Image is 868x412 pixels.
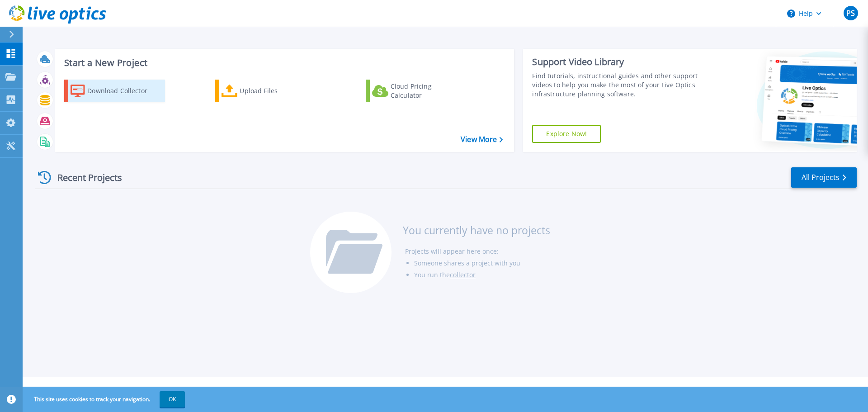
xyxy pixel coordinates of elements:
li: Projects will appear here once: [405,246,550,257]
a: All Projects [791,167,857,188]
h3: Start a New Project [64,58,503,68]
a: Upload Files [215,80,316,102]
a: View More [461,135,503,144]
div: Upload Files [240,82,312,100]
div: Support Video Library [532,56,702,68]
li: You run the [414,269,550,281]
li: Someone shares a project with you [414,257,550,269]
a: collector [450,270,476,279]
div: Find tutorials, instructional guides and other support videos to help you make the most of your L... [532,71,702,99]
span: This site uses cookies to track your navigation. [25,391,185,407]
div: Cloud Pricing Calculator [391,82,463,100]
h3: You currently have no projects [403,225,550,235]
a: Cloud Pricing Calculator [366,80,467,102]
span: PS [846,9,855,17]
a: Explore Now! [532,125,601,143]
a: Download Collector [64,80,165,102]
div: Recent Projects [35,166,134,189]
div: Download Collector [87,82,160,100]
button: OK [160,391,185,407]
